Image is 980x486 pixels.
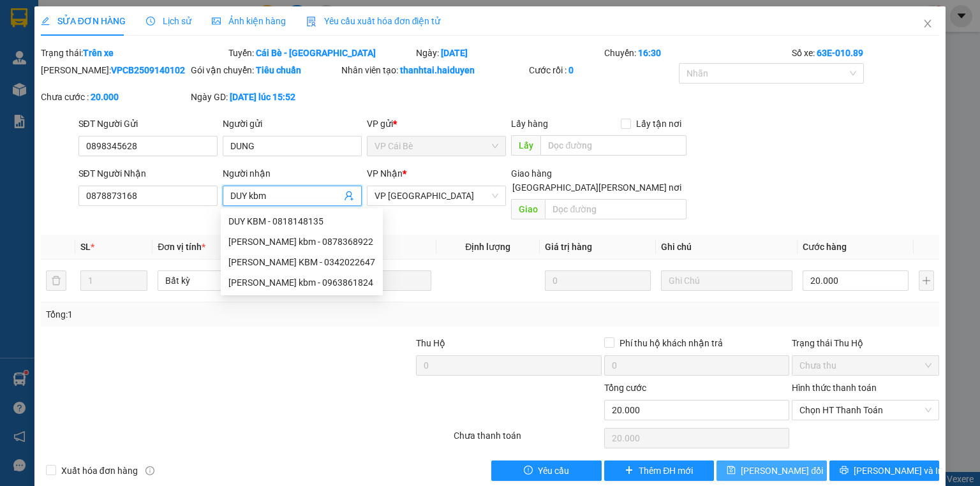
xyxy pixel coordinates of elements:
[46,270,66,291] button: delete
[452,429,602,451] div: Chưa thanh toán
[56,464,143,478] span: Xuất hóa đơn hàng
[111,65,185,75] b: VPCB2509140102
[344,191,354,201] span: user-add
[919,270,934,291] button: plus
[656,235,798,260] th: Ghi chú
[6,6,185,31] li: Hải Duyên
[538,464,569,478] span: Yêu cầu
[158,242,205,252] span: Đơn vị tính
[83,48,114,58] b: Trên xe
[212,16,286,26] span: Ảnh kiện hàng
[46,307,379,321] div: Tổng: 1
[306,17,316,27] img: icon
[529,63,676,77] div: Cước rồi :
[507,180,687,195] span: [GEOGRAPHIC_DATA][PERSON_NAME] nơi
[791,46,940,60] div: Số xe:
[88,85,97,94] span: environment
[511,119,548,129] span: Lấy hàng
[41,63,188,77] div: [PERSON_NAME]:
[540,135,687,156] input: Dọc đường
[625,466,634,476] span: plus
[78,166,218,180] div: SĐT Người Nhận
[792,336,939,350] div: Trạng thái Thu Hộ
[511,135,540,156] span: Lấy
[212,17,221,26] span: picture
[840,466,849,476] span: printer
[817,48,863,58] b: 63E-010.89
[256,48,376,58] b: Cái Bè - [GEOGRAPHIC_DATA]
[829,460,940,481] button: printer[PERSON_NAME] và In
[40,46,227,60] div: Trạng thái:
[165,271,281,290] span: Bất kỳ
[191,90,338,104] div: Ngày GD:
[511,168,552,179] span: Giao hàng
[88,54,170,82] li: VP [PERSON_NAME] Lậy
[799,401,932,420] span: Chọn HT Thanh Toán
[221,232,383,252] div: DUY kbm - 0878368922
[416,338,445,348] span: Thu Hộ
[465,242,510,252] span: Định lượng
[854,464,943,478] span: [PERSON_NAME] và In
[803,242,847,252] span: Cước hàng
[221,211,383,232] div: DUY KBM - 0818148135
[923,18,933,29] span: close
[228,255,375,269] div: [PERSON_NAME] KBM - 0342022647
[639,464,693,478] span: Thêm ĐH mới
[227,46,415,60] div: Tuyến:
[221,272,383,293] div: duy kbm - 0963861824
[441,48,468,58] b: [DATE]
[638,48,661,58] b: 16:30
[524,466,533,476] span: exclamation-circle
[80,242,91,252] span: SL
[41,16,126,26] span: SỬA ĐƠN HÀNG
[545,270,651,291] input: 0
[228,276,375,290] div: [PERSON_NAME] kbm - 0963861824
[41,17,50,26] span: edit
[6,54,88,96] li: VP VP [GEOGRAPHIC_DATA]
[341,63,526,77] div: Nhân viên tạo:
[568,65,574,75] b: 0
[145,466,154,475] span: info-circle
[716,460,827,481] button: save[PERSON_NAME] đổi
[223,166,362,180] div: Người nhận
[603,46,791,60] div: Chuyến:
[604,383,646,393] span: Tổng cước
[511,199,545,219] span: Giao
[614,336,728,350] span: Phí thu hộ khách nhận trả
[367,117,506,131] div: VP gửi
[256,65,301,75] b: Tiêu chuẩn
[910,6,946,42] button: Close
[799,356,932,375] span: Chưa thu
[228,235,375,249] div: [PERSON_NAME] kbm - 0878368922
[230,92,295,102] b: [DATE] lúc 15:52
[792,383,877,393] label: Hình thức thanh toán
[221,252,383,272] div: DUY KBM - 0342022647
[375,136,498,156] span: VP Cái Bè
[415,46,602,60] div: Ngày:
[741,464,823,478] span: [PERSON_NAME] đổi
[78,117,218,131] div: SĐT Người Gửi
[223,117,362,131] div: Người gửi
[146,17,155,26] span: clock-circle
[545,242,592,252] span: Giá trị hàng
[375,186,498,205] span: VP Sài Gòn
[91,92,119,102] b: 20.000
[604,460,715,481] button: plusThêm ĐH mới
[491,460,602,481] button: exclamation-circleYêu cầu
[367,168,403,179] span: VP Nhận
[545,199,687,219] input: Dọc đường
[41,90,188,104] div: Chưa cước :
[146,16,191,26] span: Lịch sử
[727,466,736,476] span: save
[661,270,792,291] input: Ghi Chú
[191,63,338,77] div: Gói vận chuyển:
[228,214,375,228] div: DUY KBM - 0818148135
[400,65,475,75] b: thanhtai.haiduyen
[631,117,687,131] span: Lấy tận nơi
[306,16,441,26] span: Yêu cầu xuất hóa đơn điện tử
